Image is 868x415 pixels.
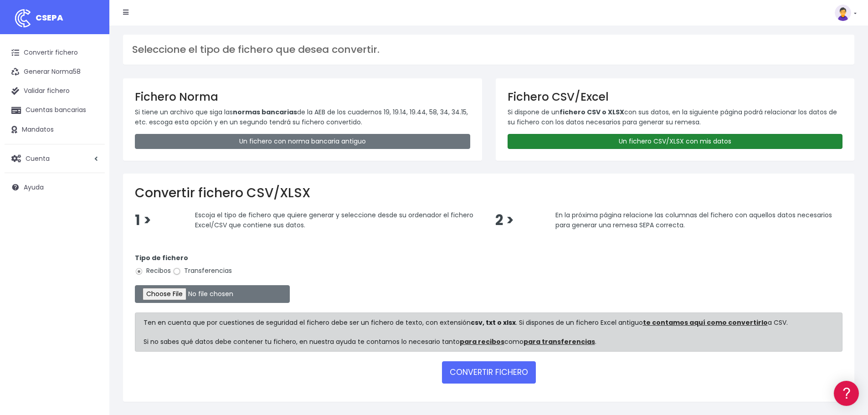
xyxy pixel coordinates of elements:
div: Información general [9,63,173,72]
a: Un fichero con norma bancaria antiguo [135,134,470,149]
strong: fichero CSV o XLSX [560,108,624,117]
label: Transferencias [173,266,232,276]
strong: normas bancarias [233,108,297,117]
h3: Seleccione el tipo de fichero que desea convertir. [132,44,845,56]
div: Programadores [9,219,173,227]
div: Ten en cuenta que por cuestiones de seguridad el fichero debe ser un fichero de texto, con extens... [135,313,842,352]
a: Problemas habituales [9,129,173,143]
span: Escoja el tipo de fichero que quiere generar y seleccione desde su ordenador el fichero Excel/CSV... [195,210,473,230]
span: Ayuda [24,183,44,192]
img: logo [11,7,34,30]
h2: Convertir fichero CSV/XLSX [135,185,842,201]
div: Convertir ficheros [9,101,173,109]
a: Cuenta [5,149,105,168]
a: Validar fichero [5,82,105,101]
span: Cuenta [26,154,50,163]
span: CSEPA [36,12,63,23]
a: Perfiles de empresas [9,158,173,172]
a: para recibos [460,337,504,346]
a: Información general [9,77,173,92]
strong: csv, txt o xlsx [471,318,516,327]
label: Recibos [135,266,171,276]
a: Cuentas bancarias [5,101,105,120]
button: CONVERTIR FICHERO [442,361,536,383]
a: POWERED BY ENCHANT [125,262,175,271]
a: Un fichero CSV/XLSX con mis datos [508,134,843,149]
div: Facturación [9,181,173,190]
a: Formatos [9,115,173,129]
h3: Fichero Norma [135,90,470,103]
a: Ayuda [5,178,105,197]
img: profile [835,5,851,21]
span: 2 > [495,210,514,230]
button: Contáctanos [9,244,173,260]
p: Si dispone de un con sus datos, en la siguiente página podrá relacionar los datos de su fichero c... [508,107,843,128]
a: API [9,233,173,247]
a: Videotutoriales [9,143,173,158]
span: En la próxima página relacione las columnas del fichero con aquellos datos necesarios para genera... [555,210,832,230]
p: Si tiene un archivo que siga las de la AEB de los cuadernos 19, 19.14, 19.44, 58, 34, 34.15, etc.... [135,107,470,128]
strong: Tipo de fichero [135,253,188,262]
a: te contamos aquí como convertirlo [643,318,768,327]
h3: Fichero CSV/Excel [508,90,843,103]
a: General [9,195,173,210]
a: Convertir fichero [5,43,105,62]
a: Generar Norma58 [5,62,105,82]
a: Mandatos [5,120,105,139]
span: 1 > [135,210,151,230]
a: para transferencias [524,337,595,346]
